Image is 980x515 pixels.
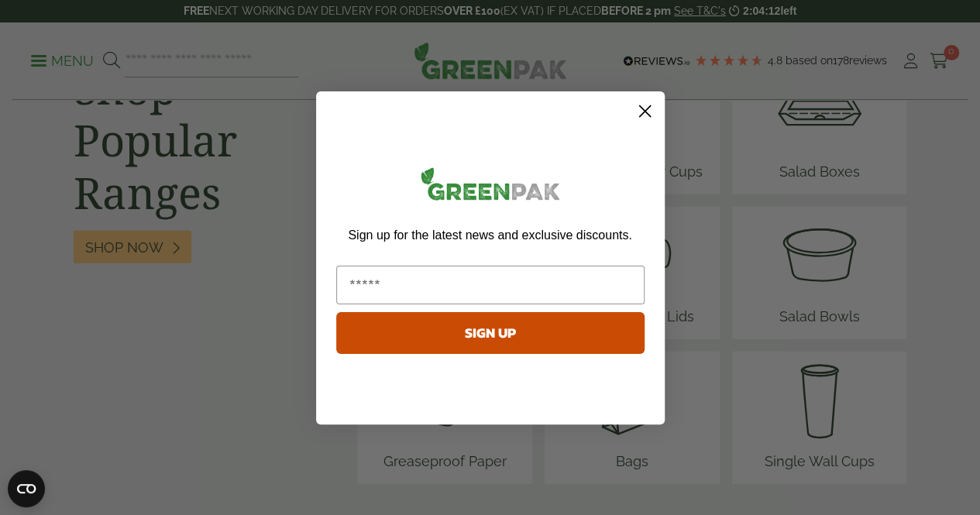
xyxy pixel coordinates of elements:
[336,161,645,213] img: greenpak_logo
[336,266,645,304] input: Email
[631,98,658,125] button: Close dialog
[8,470,45,507] button: Open CMP widget
[348,228,631,242] span: Sign up for the latest news and exclusive discounts.
[336,312,645,354] button: SIGN UP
